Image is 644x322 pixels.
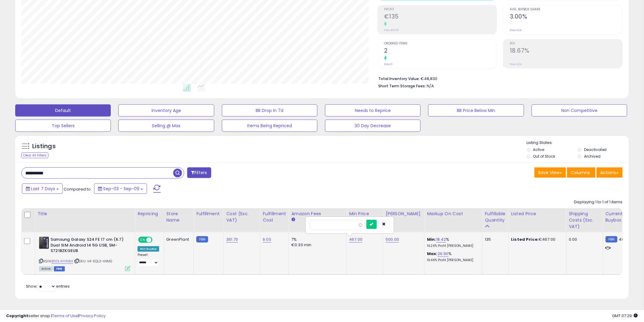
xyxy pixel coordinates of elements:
label: Active [533,147,544,152]
span: N/A [427,83,434,89]
strong: Copyright [6,313,28,319]
a: Terms of Use [52,313,78,319]
span: OFF [152,237,161,243]
div: % [427,251,478,262]
span: ON [139,237,146,243]
div: Current Buybox Price [606,211,637,223]
span: Show: entries [26,283,70,289]
small: FBM [606,236,618,243]
span: All listings currently available for purchase on Amazon [39,266,53,271]
button: Items Being Repriced [222,120,317,132]
span: Sep-03 - Sep-09 [103,186,139,192]
div: GreenPlant [166,237,189,242]
button: BB Price Below Min [428,104,524,117]
div: [PERSON_NAME] [386,211,422,217]
small: Prev: €0.00 [384,28,399,32]
div: Win BuyBox [138,246,159,252]
div: Markup on Cost [427,211,480,217]
span: Last 7 Days [31,186,55,192]
span: 2025-09-18 07:29 GMT [612,313,638,319]
span: FBM [54,266,65,271]
span: Compared to: [64,186,92,192]
small: Prev: 0 [384,62,393,66]
span: Avg. Buybox Share [510,8,622,11]
b: Max: [427,251,438,257]
button: Actions [597,167,623,178]
label: Deactivated [584,147,607,152]
p: Listing States: [527,140,629,146]
a: 500.00 [386,236,399,243]
button: Needs to Reprice [325,104,421,117]
div: Clear All Filters [21,152,48,158]
div: 0.00 [569,237,598,242]
h5: Listings [32,142,56,151]
span: Profit [384,8,497,11]
a: B0DL4VVN84 [51,259,73,264]
small: Prev: N/A [510,28,522,32]
button: Inventory Age [118,104,214,117]
div: Repricing [138,211,161,217]
div: Shipping Costs (Exc. VAT) [569,211,600,230]
span: | SKU: V4-EQL2-4XM0 [74,259,112,264]
div: Fulfillment Cost [263,211,286,223]
button: Non Competitive [532,104,627,117]
li: €48,830 [378,75,618,82]
img: 31YtuBTyT6L._SL40_.jpg [39,237,49,249]
a: 18.42 [436,236,446,243]
b: Min: [427,236,436,242]
button: Selling @ Max [118,120,214,132]
div: ASIN: [39,237,130,271]
a: Privacy Policy [79,313,106,319]
h2: 18.67% [510,47,622,55]
div: % [427,237,478,248]
div: Store Name [166,211,191,223]
button: BB Drop in 7d [222,104,317,117]
div: Preset: [138,253,159,267]
span: Columns [571,170,590,176]
h2: 3.00% [510,13,622,21]
small: FBM [196,236,208,243]
div: seller snap | | [6,313,106,319]
h2: €135 [384,13,497,21]
b: Total Inventory Value: [378,76,420,81]
h2: 2 [384,47,497,55]
button: Columns [567,167,596,178]
button: Last 7 Days [22,184,63,194]
span: 467.96 [619,236,632,242]
div: 135 [485,237,504,242]
div: Listed Price [511,211,564,217]
div: €0.30 min [291,242,342,248]
span: Ordered Items [384,42,497,45]
div: Amazon Fees [291,211,344,217]
div: Cost (Exc. VAT) [226,211,257,223]
button: Sep-03 - Sep-09 [94,184,147,194]
div: Min Price [349,211,380,217]
button: Top Sellers [15,120,111,132]
div: Title [37,211,132,217]
button: Save View [534,167,566,178]
div: Fulfillment [196,211,221,217]
button: Default [15,104,111,117]
b: Samsung Galaxy S24 FE 17 cm (6.7) Dual SIM Android 14 5G USB, SM-S721BZKGEUB [51,237,124,255]
b: Listed Price: [511,236,539,242]
b: Short Term Storage Fees: [378,83,426,89]
small: Prev: N/A [510,62,522,66]
a: 26.90 [438,251,449,257]
span: ROI [510,42,622,45]
a: 6.00 [263,236,271,243]
p: 19.46% Profit [PERSON_NAME] [427,258,478,262]
a: 361.70 [226,236,238,243]
div: 7% [291,237,342,242]
small: Amazon Fees. [291,217,295,222]
div: €467.00 [511,237,562,242]
div: Fulfillable Quantity [485,211,506,223]
label: Archived [584,154,600,159]
button: 30 Day Decrease [325,120,421,132]
a: 467.00 [349,236,362,243]
p: 14.26% Profit [PERSON_NAME] [427,244,478,248]
th: The percentage added to the cost of goods (COGS) that forms the calculator for Min & Max prices. [425,208,482,232]
button: Filters [187,167,211,178]
div: Displaying 1 to 1 of 1 items [574,199,623,205]
label: Out of Stock [533,154,555,159]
